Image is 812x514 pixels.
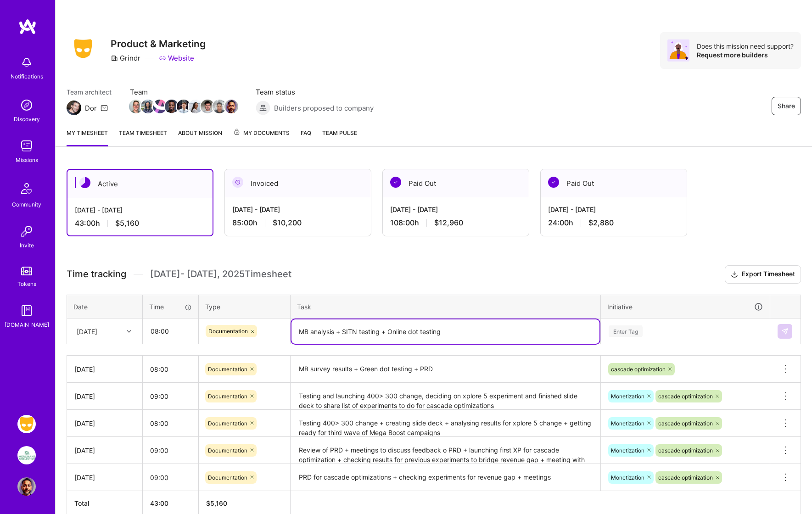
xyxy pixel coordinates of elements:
th: Date [67,295,143,318]
textarea: MB analysis + SITN testing + Online dot testing [291,319,599,344]
div: Initiative [607,302,763,312]
i: icon Chevron [127,329,131,334]
span: $10,200 [273,218,302,228]
span: My Documents [233,128,290,138]
div: [DATE] [74,364,135,374]
img: tokens [21,267,32,275]
img: Team Member Avatar [177,100,190,113]
span: Documentation [208,474,247,481]
input: HH:MM [143,319,198,343]
div: Request more builders [697,50,794,59]
a: My Documents [233,128,290,146]
div: Notifications [11,72,43,81]
img: Team Member Avatar [224,100,238,113]
div: Time [149,302,192,312]
div: Paid Out [541,169,687,197]
span: cascade optimization [611,366,666,373]
div: 108:00 h [390,218,521,228]
h3: Product & Marketing [111,38,206,50]
textarea: MB survey results + Green dot testing + PRD [291,357,599,382]
img: Team Member Avatar [153,100,167,113]
i: icon Download [731,270,738,279]
span: Share [778,101,795,111]
input: HH:MM [143,357,198,381]
img: Invoiced [232,177,243,188]
span: Builders proposed to company [274,103,374,113]
a: Team Member Avatar [130,99,142,114]
span: $2,880 [588,218,614,228]
img: Grindr: Product & Marketing [17,415,36,433]
span: Documentation [208,393,247,400]
input: HH:MM [143,384,198,408]
a: Website [159,53,194,63]
img: Team Member Avatar [141,100,155,113]
a: Team timesheet [119,128,167,146]
span: cascade optimization [658,447,713,454]
img: We Are The Merchants: Founding Product Manager, Merchant Collective [17,446,36,464]
img: guide book [17,302,36,320]
div: Active [67,170,213,198]
div: [DATE] [74,473,135,482]
img: Builders proposed to company [256,101,270,115]
th: Type [199,295,291,318]
a: Team Pulse [322,128,357,146]
img: User Avatar [17,477,36,496]
div: [DATE] [74,391,135,401]
input: HH:MM [143,465,198,490]
img: bell [17,53,36,72]
button: Share [772,97,801,115]
div: Does this mission need support? [697,42,794,50]
textarea: PRD for cascade optimizations + checking experiments for revenue gap + meetings [291,465,599,490]
img: Community [16,178,38,200]
i: icon Mail [101,104,108,112]
div: [DATE] - [DATE] [75,205,205,215]
img: Paid Out [390,177,401,188]
input: HH:MM [143,438,198,463]
a: My timesheet [67,128,108,146]
img: teamwork [17,137,36,155]
i: icon CompanyGray [111,55,118,62]
div: 85:00 h [232,218,364,228]
a: Team Member Avatar [190,99,202,114]
span: Monetization [611,474,644,481]
a: Team Member Avatar [142,99,154,114]
img: Team Member Avatar [189,100,202,113]
div: [DATE] - [DATE] [232,205,364,214]
img: Paid Out [548,177,559,188]
img: logo [18,18,37,35]
span: Documentation [208,328,248,335]
span: Team Pulse [322,129,357,136]
span: $12,960 [434,218,463,228]
div: Invoiced [225,169,371,197]
span: Team architect [67,87,112,97]
div: 24:00 h [548,218,679,228]
span: cascade optimization [658,393,713,400]
div: 43:00 h [75,218,205,228]
img: Invite [17,222,36,240]
div: [DATE] - [DATE] [390,205,521,214]
img: Team Member Avatar [201,100,214,113]
a: Grindr: Product & Marketing [15,415,38,433]
a: About Mission [178,128,222,146]
button: Export Timesheet [725,265,801,284]
textarea: Testing 400> 300 change + creating slide deck + analysing results for xplore 5 change + getting r... [291,411,599,436]
span: Documentation [208,366,247,373]
textarea: Review of PRD + meetings to discuss feedback o PRD + launching first XP for cascade optimization ... [291,438,599,463]
div: Discovery [14,114,40,124]
img: discovery [17,96,36,114]
a: We Are The Merchants: Founding Product Manager, Merchant Collective [15,446,38,464]
div: Missions [16,155,38,165]
div: [DATE] [77,326,97,336]
a: Team Member Avatar [202,99,213,114]
div: Grindr [111,53,140,63]
span: $ 5,160 [206,499,227,507]
span: cascade optimization [658,420,713,427]
img: Company Logo [67,36,100,61]
span: Time tracking [67,268,126,280]
span: Monetization [611,420,644,427]
img: Submit [781,328,789,335]
span: Team [130,87,237,97]
img: Team Member Avatar [213,100,226,113]
a: FAQ [301,128,311,146]
span: Monetization [611,447,644,454]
